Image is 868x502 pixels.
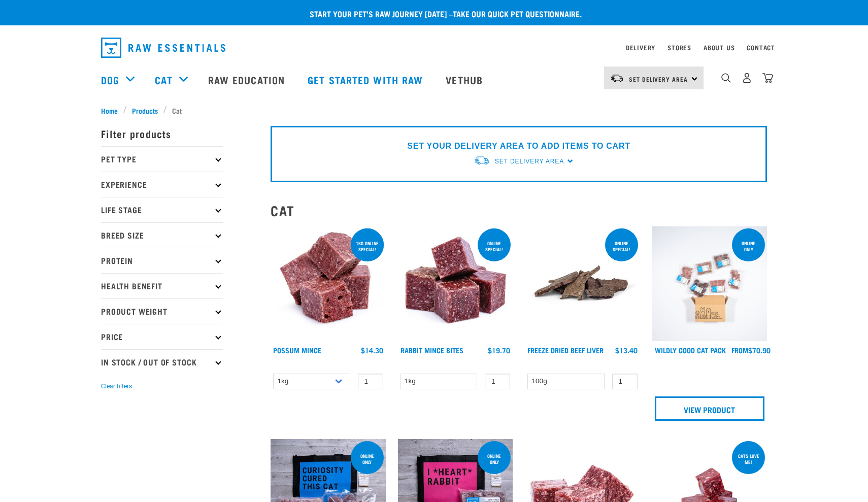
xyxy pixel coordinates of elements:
[762,73,773,83] img: home-icon@2x.png
[731,348,748,352] span: FROM
[101,146,223,172] p: Pet Type
[732,236,765,257] div: ONLINE ONLY
[610,74,624,83] img: van-moving.png
[271,203,767,218] h2: Cat
[198,59,297,100] a: Raw Education
[721,73,731,83] img: home-icon-1@2x.png
[652,226,767,342] img: Cat 0 2sec
[605,236,638,257] div: ONLINE SPECIAL!
[704,46,735,49] a: About Us
[478,236,511,257] div: ONLINE SPECIAL!
[398,226,513,342] img: Whole Minced Rabbit Cubes 01
[629,77,688,81] span: Set Delivery Area
[93,34,775,62] nav: dropdown navigation
[436,59,495,100] a: Vethub
[527,348,604,352] a: Freeze Dried Beef Liver
[667,46,691,49] a: Stores
[101,121,223,146] p: Filter products
[155,72,172,87] a: Cat
[747,46,775,49] a: Contact
[361,346,383,354] div: $14.30
[351,448,384,470] div: online only
[297,59,436,100] a: Get started with Raw
[612,374,638,389] input: 1
[101,105,767,116] nav: breadcrumbs
[626,46,655,49] a: Delivery
[488,346,510,354] div: $19.70
[407,140,630,152] p: SET YOUR DELIVERY AREA TO ADD ITEMS TO CART
[101,197,223,222] p: Life Stage
[271,226,386,342] img: 1102 Possum Mince 01
[495,158,564,165] span: Set Delivery Area
[101,72,119,87] a: Dog
[655,396,765,421] a: View Product
[101,38,225,58] img: Raw Essentials Logo
[731,346,771,354] div: $70.90
[615,346,638,354] div: $13.40
[101,105,118,116] span: Home
[101,105,123,116] a: Home
[478,448,511,470] div: online only
[101,273,223,298] p: Health Benefit
[400,348,463,352] a: Rabbit Mince Bites
[101,324,223,349] p: Price
[101,222,223,248] p: Breed Size
[101,349,223,375] p: In Stock / Out Of Stock
[101,172,223,197] p: Experience
[732,448,765,470] div: Cats love me!
[474,155,490,166] img: van-moving.png
[132,105,158,116] span: Products
[358,374,383,389] input: 1
[485,374,510,389] input: 1
[101,298,223,324] p: Product Weight
[127,105,163,116] a: Products
[453,11,582,16] a: take our quick pet questionnaire.
[273,348,321,352] a: Possum Mince
[525,226,640,342] img: Stack Of Freeze Dried Beef Liver For Pets
[101,382,132,391] button: Clear filters
[655,348,726,352] a: Wildly Good Cat Pack
[351,236,384,257] div: 1kg online special!
[742,73,752,83] img: user.png
[101,248,223,273] p: Protein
